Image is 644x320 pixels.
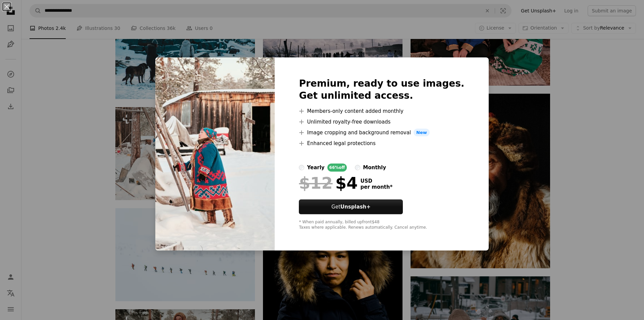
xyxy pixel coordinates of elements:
div: $4 [299,174,358,192]
span: New [414,129,430,137]
h2: Premium, ready to use images. Get unlimited access. [299,78,464,102]
div: 66% off [327,164,347,172]
span: USD [360,178,392,184]
span: per month * [360,184,392,190]
li: Enhanced legal protections [299,139,464,147]
li: Members-only content added monthly [299,107,464,115]
input: yearly66%off [299,165,304,170]
button: GetUnsplash+ [299,199,403,214]
div: monthly [363,164,386,172]
li: Unlimited royalty-free downloads [299,118,464,126]
input: monthly [355,165,360,170]
span: $12 [299,174,332,192]
div: * When paid annually, billed upfront $48 Taxes where applicable. Renews automatically. Cancel any... [299,220,464,230]
div: yearly [307,164,324,172]
li: Image cropping and background removal [299,129,464,137]
img: premium_photo-1734713071751-8912b22909b8 [155,57,275,251]
strong: Unsplash+ [340,204,371,210]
